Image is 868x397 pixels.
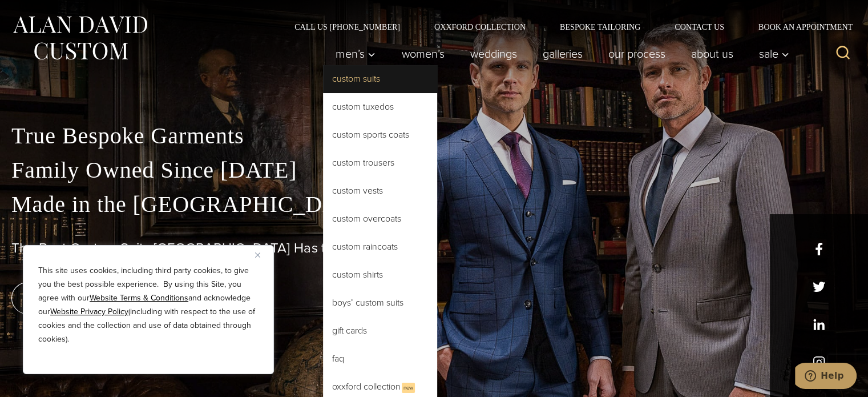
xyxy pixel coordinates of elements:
a: Our Process [595,42,678,65]
button: Close [255,248,269,262]
a: Custom Overcoats [323,205,437,232]
button: Sale sub menu toggle [746,42,796,65]
h1: The Best Custom Suits [GEOGRAPHIC_DATA] Has to Offer [11,240,857,256]
a: Custom Trousers [323,149,437,177]
a: Custom Tuxedos [323,93,437,121]
a: Custom Raincoats [323,233,437,260]
nav: Secondary Navigation [277,23,857,31]
a: Gift Cards [323,317,437,344]
a: Boys’ Custom Suits [323,289,437,316]
a: FAQ [323,345,437,372]
span: New [402,383,415,393]
button: View Search Form [829,40,857,67]
a: Oxxford Collection [417,23,543,31]
p: This site uses cookies, including third party cookies, to give you the best possible experience. ... [38,264,259,346]
iframe: Opens a widget where you can chat to one of our agents [795,363,857,391]
img: Alan David Custom [11,13,148,63]
a: Bespoke Tailoring [543,23,657,31]
a: Custom Shirts [323,261,437,288]
a: Custom Vests [323,177,437,204]
a: Custom Suits [323,65,437,93]
nav: Primary Navigation [323,42,796,65]
a: weddings [457,42,530,65]
a: Custom Sports Coats [323,121,437,149]
a: Call Us [PHONE_NUMBER] [277,23,417,31]
a: Women’s [389,42,457,65]
a: Contact Us [657,23,741,31]
a: About Us [678,42,746,65]
img: Close [255,252,260,258]
a: Galleries [530,42,595,65]
a: Book an Appointment [741,23,857,31]
a: Website Terms & Conditions [90,292,188,304]
p: True Bespoke Garments Family Owned Since [DATE] Made in the [GEOGRAPHIC_DATA] [11,119,857,222]
a: Website Privacy Policy [50,306,128,318]
a: book an appointment [11,282,171,314]
button: Men’s sub menu toggle [323,42,389,65]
